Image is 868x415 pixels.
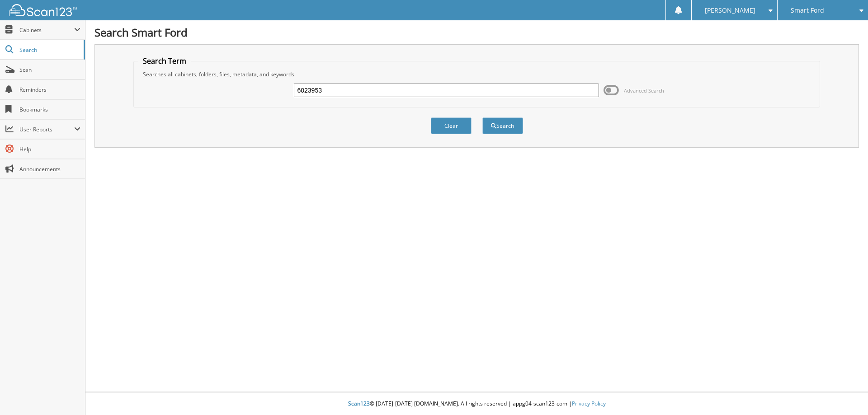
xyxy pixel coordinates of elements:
span: Help [19,145,80,153]
div: Searches all cabinets, folders, files, metadata, and keywords [138,70,816,78]
legend: Search Term [138,56,191,66]
img: scan123-logo-white.svg [9,4,77,16]
span: Bookmarks [19,106,80,113]
span: Reminders [19,86,80,93]
span: Scan [19,66,80,74]
span: Search [19,46,79,54]
iframe: Chat Widget [823,372,868,415]
span: User Reports [19,126,74,133]
span: [PERSON_NAME] [705,8,755,13]
span: Advanced Search [624,87,664,94]
span: Cabinets [19,26,74,34]
span: Scan123 [348,400,370,407]
button: Search [482,117,523,134]
button: Clear [431,117,472,134]
h1: Search Smart Ford [94,25,859,40]
div: © [DATE]-[DATE] [DOMAIN_NAME]. All rights reserved | appg04-scan123-com | [85,393,868,415]
a: Privacy Policy [572,400,606,407]
span: Announcements [19,165,80,173]
span: Smart Ford [791,8,824,13]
